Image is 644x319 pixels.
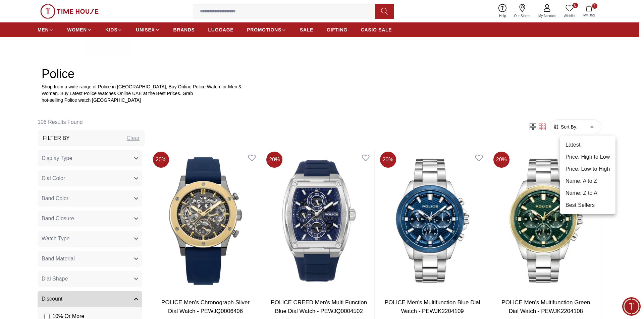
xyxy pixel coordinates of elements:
[560,187,615,199] li: Name: Z to A
[560,139,615,151] li: Latest
[560,163,615,175] li: Price: Low to High
[622,297,641,316] div: Chat Widget
[560,199,615,211] li: Best Sellers
[560,175,615,187] li: Name: A to Z
[560,151,615,163] li: Price: High to Low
